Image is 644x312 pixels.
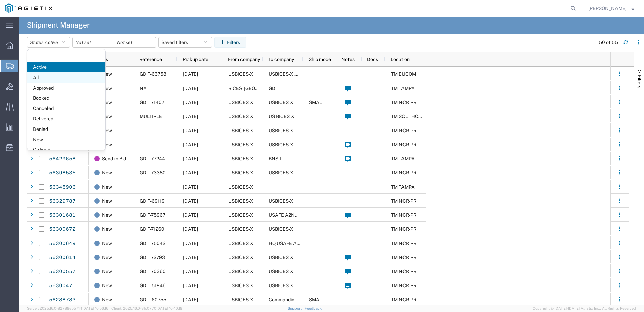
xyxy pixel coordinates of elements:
span: New [102,180,112,194]
a: 56345906 [49,182,76,193]
span: 08/11/2025 [183,269,198,274]
span: USBICES-X [228,170,253,175]
button: Filters [214,37,246,48]
span: GDIT-69119 [140,198,165,204]
span: 08/11/2025 [183,255,198,260]
div: 50 of 55 [599,39,618,46]
a: 56329787 [49,196,76,207]
span: Copyright © [DATE]-[DATE] Agistix Inc., All Rights Reserved [533,306,636,311]
span: USBICES-X [228,114,253,119]
span: Ship mode [309,57,331,62]
span: New [102,67,112,81]
span: GDIT-75042 [140,241,165,246]
span: BICES-TAMPA [228,86,292,91]
span: Pickup date [183,57,208,62]
span: New [102,264,112,278]
span: Docs [367,57,378,62]
span: Active [45,40,58,45]
span: Reference [139,57,162,62]
span: SMAL [309,100,322,105]
span: New [102,250,112,264]
span: USBICES-X [228,255,253,260]
span: MULTIPLE [140,114,162,119]
span: 07/28/2025 [183,212,198,218]
span: Client: 2025.16.0-8fc0770 [111,306,182,310]
img: logo [5,3,52,13]
span: Server: 2025.16.0-82789e55714 [27,306,108,310]
span: TM NCR-PR [391,142,416,147]
span: TM NCR-PR [391,198,416,204]
span: USBICES-X [228,269,253,274]
span: GDIT-71260 [140,226,164,232]
span: New [102,293,112,307]
span: To company [268,57,294,62]
span: Send to Bid [102,152,126,166]
button: Status:Active [27,37,70,48]
span: 08/11/2025 [183,283,198,288]
span: TM NCR-PR [391,241,416,246]
span: GDIT-51946 [140,283,166,288]
span: 08/11/2025 [183,156,198,161]
span: Booked [27,93,105,103]
span: GDIT-60755 [140,297,166,302]
span: USBICES-X [269,226,293,232]
span: USBICES-X [228,142,253,147]
span: 07/24/2025 [183,297,198,302]
span: TM SOUTHCOM [391,114,426,119]
a: Support [288,306,305,310]
span: Delivered [27,114,105,124]
span: New [102,278,112,293]
span: US BICES-X [269,114,294,119]
span: 08/14/2025 [183,114,198,119]
span: TM NCR-PR [391,212,416,218]
span: USBICES-X [228,71,253,77]
span: 07/30/2025 [183,198,198,204]
span: Canceled [27,103,105,114]
span: GDIT-73380 [140,170,166,175]
span: On Hold [27,145,105,155]
span: New [27,135,105,145]
a: 56300649 [49,238,76,249]
span: TM NCR-PR [391,100,416,105]
span: USBICES-X [228,100,253,105]
span: Location [391,57,410,62]
a: 56288783 [49,295,76,305]
span: New [102,208,112,222]
span: TM NCR-PR [391,255,416,260]
span: New [102,236,112,250]
span: Approved [27,83,105,93]
span: 08/11/2025 [183,241,198,246]
span: GDIT-75967 [140,212,165,218]
span: New [102,166,112,180]
span: USBICES-X [228,128,253,133]
span: GDIT-70360 [140,269,166,274]
span: USBICES-X [269,198,293,204]
span: GDIT-71407 [140,100,164,105]
a: 56301681 [49,210,76,221]
span: USBICES-X [269,100,293,105]
span: 08/14/2025 [183,100,198,105]
span: GDIT-77244 [140,156,165,161]
span: SMAL [309,297,322,302]
span: NA [140,86,147,91]
span: TM EUCOM [391,71,416,77]
span: 07/30/2025 [183,184,198,190]
a: 56398535 [49,168,76,178]
span: GDIT-63758 [140,71,166,77]
span: TM NCR-PR [391,226,416,232]
span: USBICES-X [269,283,293,288]
span: USBICES-X [269,170,293,175]
span: [DATE] 10:56:16 [82,306,108,310]
span: USBICES-X [228,241,253,246]
a: Feedback [305,306,322,310]
span: New [102,222,112,236]
h4: Shipment Manager [27,17,90,34]
span: 08/11/2025 [183,86,198,91]
span: Active [27,62,105,72]
span: USBICES-X [228,283,253,288]
a: 56300471 [49,280,76,291]
span: Filters [637,75,642,88]
span: TM NCR-PR [391,170,416,175]
button: [PERSON_NAME] [588,4,635,12]
span: New [102,123,112,138]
